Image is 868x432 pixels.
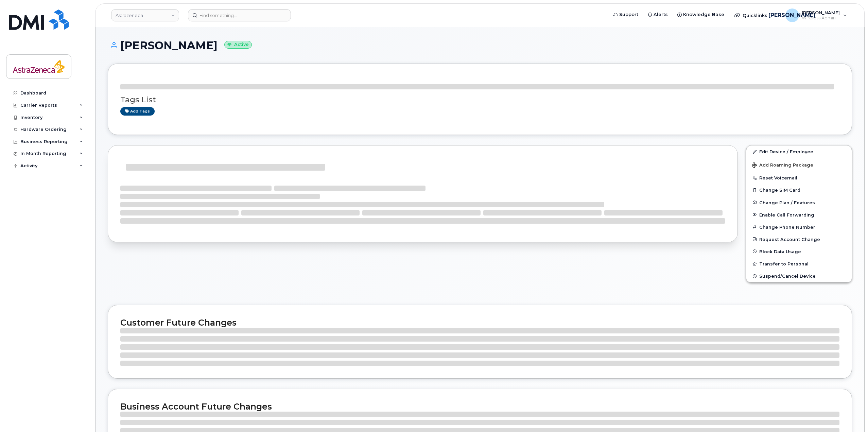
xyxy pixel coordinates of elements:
[120,107,155,116] a: Add tags
[759,200,815,205] span: Change Plan / Features
[120,96,839,104] h3: Tags List
[746,233,852,245] button: Request Account Change
[746,221,852,233] button: Change Phone Number
[746,172,852,184] button: Reset Voicemail
[746,270,852,282] button: Suspend/Cancel Device
[746,209,852,221] button: Enable Call Forwarding
[108,39,852,51] h1: [PERSON_NAME]
[224,41,252,49] small: Active
[746,184,852,196] button: Change SIM Card
[752,162,813,169] span: Add Roaming Package
[746,158,852,172] button: Add Roaming Package
[746,145,852,158] a: Edit Device / Employee
[759,212,814,217] span: Enable Call Forwarding
[746,196,852,209] button: Change Plan / Features
[120,317,839,328] h2: Customer Future Changes
[746,245,852,258] button: Block Data Usage
[120,401,839,412] h2: Business Account Future Changes
[746,258,852,270] button: Transfer to Personal
[759,274,816,279] span: Suspend/Cancel Device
